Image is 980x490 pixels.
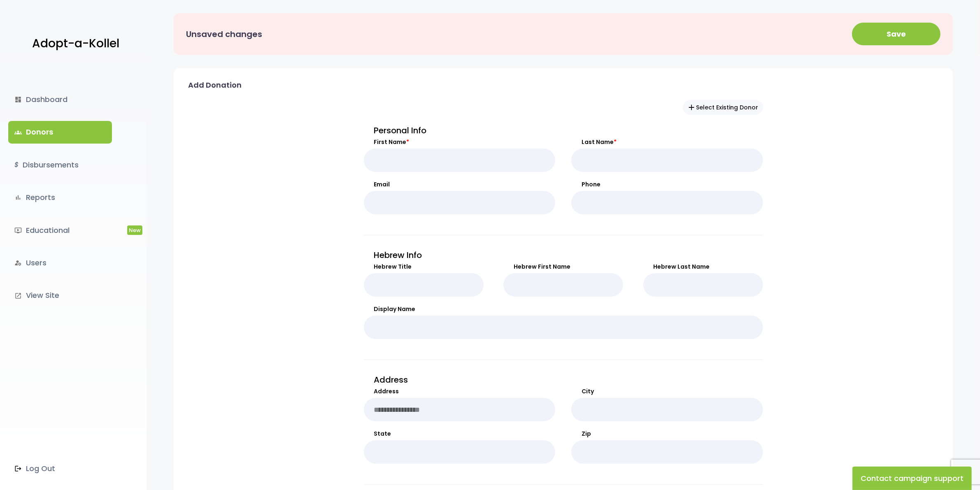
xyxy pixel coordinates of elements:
[687,103,696,112] span: add
[28,24,119,64] a: Adopt-a-Kollel
[571,387,763,396] label: City
[14,194,22,201] i: bar_chart
[32,33,119,54] p: Adopt-a-Kollel
[14,227,22,234] i: ondemand_video
[503,262,623,271] label: Hebrew First Name
[643,262,763,271] label: Hebrew Last Name
[571,180,763,189] label: Phone
[364,430,556,438] label: State
[852,23,940,45] button: Save
[188,79,242,92] p: Add Donation
[852,467,972,490] button: Contact campaign support
[127,225,142,235] span: New
[364,123,763,138] p: Personal Info
[14,259,22,267] i: manage_accounts
[8,457,112,480] a: Log Out
[8,284,112,307] a: launchView Site
[186,27,262,42] p: Unsaved changes
[364,305,763,314] label: Display Name
[571,138,763,146] label: Last Name
[364,180,556,189] label: Email
[8,252,112,274] a: manage_accountsUsers
[364,248,763,262] p: Hebrew Info
[14,159,19,171] i: $
[683,100,763,115] button: addSelect Existing Donor
[8,154,112,176] a: $Disbursements
[364,372,763,387] p: Address
[364,262,484,271] label: Hebrew Title
[14,129,22,136] span: groups
[8,121,112,143] a: groupsDonors
[14,292,22,300] i: launch
[364,138,556,146] label: First Name
[14,96,22,103] i: dashboard
[364,387,556,396] label: Address
[571,430,763,438] label: Zip
[8,186,112,209] a: bar_chartReports
[8,219,112,242] a: ondemand_videoEducationalNew
[8,88,112,111] a: dashboardDashboard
